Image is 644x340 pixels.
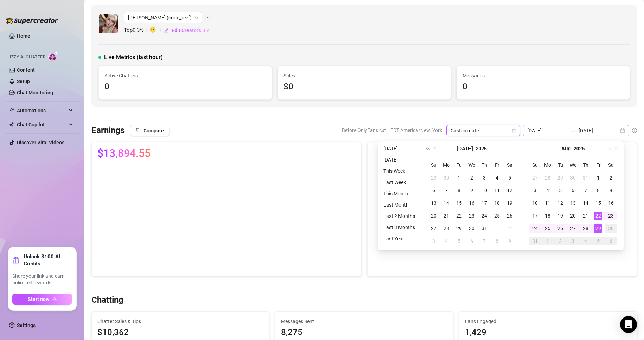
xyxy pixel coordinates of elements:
[12,294,72,305] button: Start nowarrow-right
[17,105,67,116] span: Automations
[478,197,491,209] td: 2025-07-17
[128,12,198,23] span: Anna (coral_reef)
[463,80,624,94] div: 0
[465,197,478,209] td: 2025-07-16
[541,222,554,235] td: 2025-08-25
[554,171,567,184] td: 2025-07-29
[569,186,577,195] div: 6
[503,209,516,222] td: 2025-07-26
[607,237,615,245] div: 6
[579,235,592,247] td: 2025-09-04
[480,186,489,195] div: 10
[505,212,514,220] div: 26
[581,212,590,220] div: 21
[567,171,579,184] td: 2025-07-30
[6,17,58,24] img: logo-BBDzfeDw.svg
[465,317,631,325] span: Fans Engaged
[136,128,141,133] span: block
[455,237,463,245] div: 5
[529,159,541,171] th: Su
[503,197,516,209] td: 2025-07-19
[570,128,576,133] span: swap-right
[527,127,567,134] input: Start date
[451,125,516,136] span: Custom date
[453,159,465,171] th: Tu
[9,122,14,127] img: Chat Copilot
[605,235,617,247] td: 2025-09-06
[491,235,503,247] td: 2025-08-08
[390,125,442,136] span: EDT America/New_York
[381,189,418,198] li: This Month
[543,237,552,245] div: 1
[453,222,465,235] td: 2025-07-29
[442,224,451,233] div: 28
[48,51,59,61] img: AI Chatter
[455,224,463,233] div: 29
[503,235,516,247] td: 2025-08-09
[467,224,476,233] div: 30
[465,171,478,184] td: 2025-07-02
[581,199,590,207] div: 14
[574,141,585,156] button: Choose a year
[554,184,567,197] td: 2025-08-05
[579,209,592,222] td: 2025-08-21
[10,54,45,61] span: Izzy AI Chatter
[381,234,418,243] li: Last Year
[164,25,210,36] button: Edit Creator's Bio
[467,174,476,182] div: 2
[465,209,478,222] td: 2025-07-23
[529,209,541,222] td: 2025-08-17
[531,186,539,195] div: 3
[493,224,501,233] div: 1
[579,197,592,209] td: 2025-08-14
[442,237,451,245] div: 4
[457,141,473,156] button: Choose a month
[427,197,440,209] td: 2025-07-13
[531,224,539,233] div: 24
[493,199,501,207] div: 18
[427,222,440,235] td: 2025-07-27
[124,26,149,34] span: Top 0.3 %
[12,257,19,264] span: gift
[465,184,478,197] td: 2025-07-09
[455,199,463,207] div: 15
[17,322,36,328] a: Settings
[594,237,602,245] div: 5
[478,184,491,197] td: 2025-07-10
[432,141,439,156] button: Previous month (PageUp)
[465,159,478,171] th: We
[541,209,554,222] td: 2025-08-18
[465,326,631,339] div: 1,429
[503,184,516,197] td: 2025-07-12
[429,199,438,207] div: 13
[429,224,438,233] div: 27
[144,128,164,133] span: Compare
[632,128,637,133] span: info-circle
[605,159,617,171] th: Sa
[99,14,118,33] img: Anna
[505,237,514,245] div: 9
[453,197,465,209] td: 2025-07-15
[28,296,49,302] span: Start now
[607,174,615,182] div: 2
[480,237,489,245] div: 7
[569,224,577,233] div: 27
[478,222,491,235] td: 2025-07-31
[381,167,418,175] li: This Week
[97,326,263,339] span: $10,362
[442,186,451,195] div: 7
[478,171,491,184] td: 2025-07-03
[453,171,465,184] td: 2025-07-01
[592,171,605,184] td: 2025-08-01
[592,222,605,235] td: 2025-08-29
[97,317,263,325] span: Chatter Sales & Tips
[554,159,567,171] th: Tu
[281,326,447,339] div: 8,275
[554,222,567,235] td: 2025-08-26
[283,80,445,94] div: $0
[543,186,552,195] div: 4
[491,159,503,171] th: Fr
[531,212,539,220] div: 17
[567,235,579,247] td: 2025-09-03
[281,317,447,325] span: Messages Sent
